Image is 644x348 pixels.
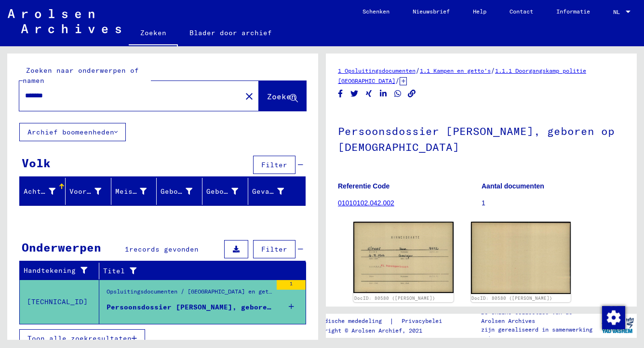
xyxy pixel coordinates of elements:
p: Copyright © Arolsen Archief, 2021 [311,326,457,335]
div: Voornaam [69,184,113,199]
div: Toestemming wijzigen [602,306,625,329]
mat-header-cell: First Name [66,178,111,205]
mat-header-cell: Place of Birth [157,178,202,205]
span: / [395,76,400,85]
a: 1.1 Kampen en getto's [420,67,491,74]
button: Toon alle zoekresultaten [19,329,145,348]
span: / [491,66,495,75]
mat-icon: close [243,91,255,102]
a: DocID: 80580 ([PERSON_NAME]) [354,295,435,301]
button: Delen op Facebook [335,88,346,100]
mat-label: Zoeken naar onderwerpen of namen [23,66,139,85]
font: Gevangene # [252,187,300,196]
span: Filter [261,161,287,169]
div: Handtekening [24,263,101,279]
button: Filter [253,156,295,174]
button: Deel op Xing [364,88,374,100]
img: Arolsen_neg.svg [8,9,121,33]
b: Aantal documenten [482,182,544,190]
p: De online collecties van de Arolsen Archives [481,308,598,325]
a: Blader door archief [178,21,283,44]
a: 01010102.042.002 [338,199,394,207]
font: Handtekening [24,266,76,276]
a: Privacybeleid [394,316,457,326]
button: Archief boomeenheden [19,123,126,141]
span: Zoeken [267,92,296,101]
mat-header-cell: Maiden Name [111,178,157,205]
button: Deel op Twitter [349,88,360,100]
font: | [389,316,394,326]
a: DocID: 80580 ([PERSON_NAME]) [471,295,552,301]
font: Geboortedatum [161,187,217,196]
div: Gevangene # [252,184,296,199]
font: Titel [103,266,125,276]
p: zijn gerealiseerd in samenwerking met [481,325,598,343]
div: Meisjesnaam [115,184,159,199]
span: Filter [261,245,287,254]
font: Meisjesnaam [115,187,163,196]
img: Toestemming wijzigen [602,306,625,329]
div: 1 [277,280,306,290]
div: Titel [103,263,296,279]
button: Deel op WhatsApp [393,88,403,100]
span: 1 [125,245,129,254]
img: 002.jpg [471,222,571,294]
button: Kopieer link [407,88,417,100]
span: / [416,66,420,75]
div: Geboortedatum [161,184,204,199]
img: yv_logo.png [600,313,636,337]
a: Juridische mededeling [311,316,389,326]
button: Filter [253,240,295,258]
div: Volk [22,154,51,172]
a: 1 Opsluitingsdocumenten [338,67,416,74]
mat-header-cell: Prisoner # [248,178,305,205]
span: NL [613,9,624,15]
font: Geboortedatum [206,187,263,196]
b: Referentie Code [338,182,389,190]
p: 1 [482,198,625,208]
button: Zoeken [259,81,306,111]
font: Achternaam [24,187,67,196]
div: Persoonsdossier [PERSON_NAME], geboren op [DEMOGRAPHIC_DATA] [107,302,272,312]
div: Opsluitingsdocumenten / [GEOGRAPHIC_DATA] en getto's / Politietransitkamp [GEOGRAPHIC_DATA] / Ind... [107,287,272,301]
span: records gevonden [129,245,199,254]
font: Archief boomeenheden [27,128,114,136]
button: Duidelijk [240,86,259,106]
mat-header-cell: Last Name [20,178,66,205]
font: Voornaam [69,187,104,196]
div: Onderwerpen [22,239,101,256]
div: Achternaam [24,184,67,199]
mat-header-cell: Date of Birth [202,178,248,205]
td: [TECHNICAL_ID] [20,280,99,324]
img: 001.jpg [353,222,454,293]
span: Toon alle zoekresultaten [27,334,132,343]
h1: Persoonsdossier [PERSON_NAME], geboren op [DEMOGRAPHIC_DATA] [338,109,625,167]
a: Zoeken [129,21,178,46]
button: Deel op LinkedIn [378,88,389,100]
div: Geboortedatum [206,184,250,199]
